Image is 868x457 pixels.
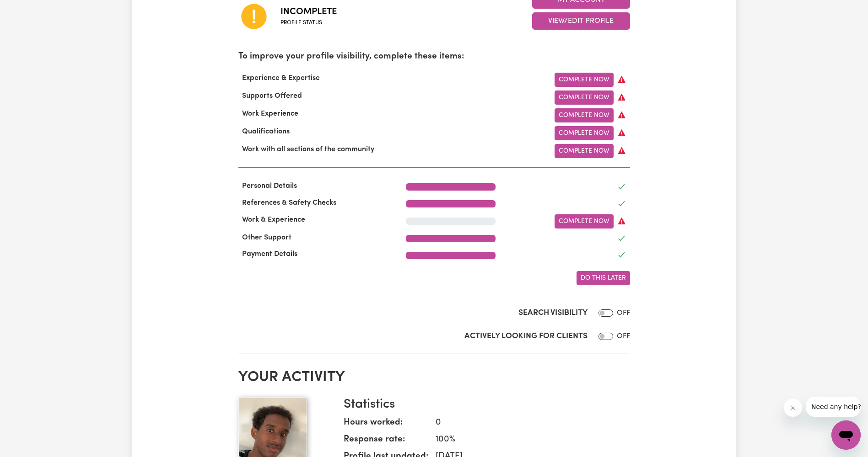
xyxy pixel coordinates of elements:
[617,333,630,340] span: OFF
[344,416,428,433] dt: Hours worked:
[238,50,630,64] p: To improve your profile visibility, complete these items:
[532,12,630,30] button: View/Edit Profile
[784,399,802,417] iframe: Close message
[555,144,614,158] a: Complete Now
[238,216,309,223] span: Work & Experience
[238,74,323,82] span: Experience & Expertise
[238,146,378,153] span: Work with all sections of the community
[344,397,623,413] h3: Statistics
[617,309,630,317] span: OFF
[577,271,630,285] button: Do this later
[806,397,861,417] iframe: Message from company
[555,90,614,105] a: Complete Now
[581,275,626,282] span: Do this later
[238,369,630,386] h2: Your activity
[238,128,293,135] span: Qualifications
[280,5,337,19] span: Incomplete
[428,433,623,446] dd: 100 %
[238,234,295,241] span: Other Support
[555,108,614,122] a: Complete Now
[555,214,614,228] a: Complete Now
[555,73,614,87] a: Complete Now
[518,307,588,319] label: Search Visibility
[238,182,301,190] span: Personal Details
[344,433,428,450] dt: Response rate:
[5,6,55,14] span: Need any help?
[238,250,301,258] span: Payment Details
[464,330,588,342] label: Actively Looking for Clients
[555,126,614,140] a: Complete Now
[238,92,306,100] span: Supports Offered
[280,19,337,27] span: Profile status
[238,199,340,207] span: References & Safety Checks
[238,110,302,117] span: Work Experience
[428,416,623,430] dd: 0
[831,420,861,450] iframe: Button to launch messaging window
